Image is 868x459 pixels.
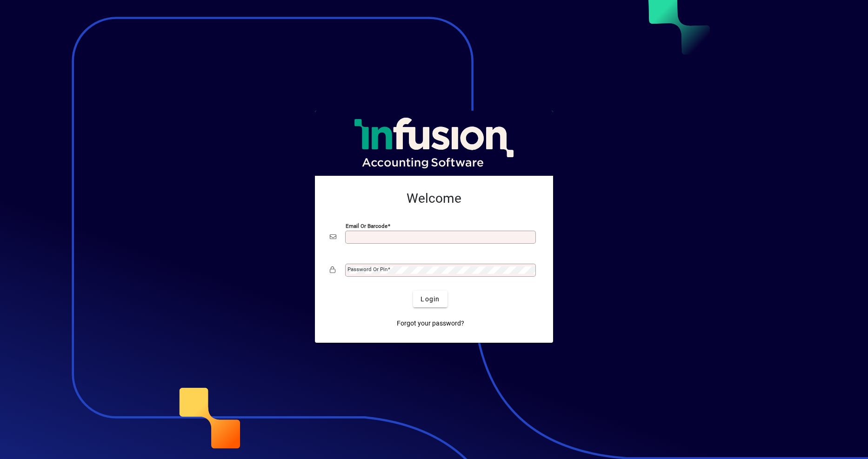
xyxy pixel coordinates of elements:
[397,319,464,328] span: Forgot your password?
[421,294,440,304] span: Login
[393,315,468,332] a: Forgot your password?
[346,223,387,229] mat-label: Email or Barcode
[413,291,447,307] button: Login
[347,266,387,273] mat-label: Password or Pin
[330,191,538,206] h2: Welcome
